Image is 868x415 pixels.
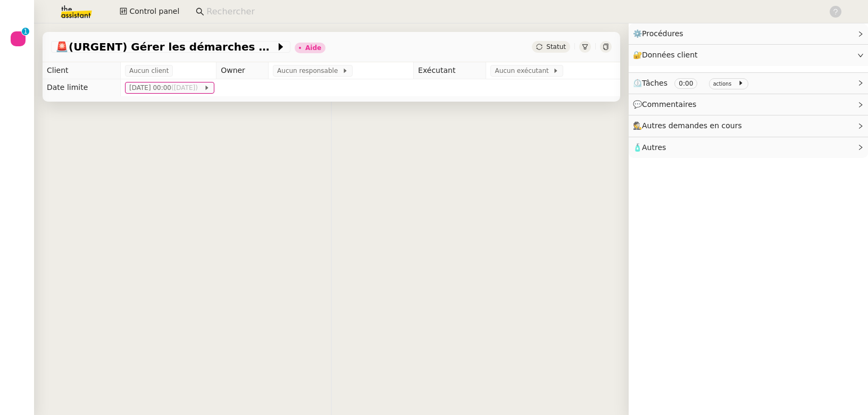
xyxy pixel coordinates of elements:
div: Aide [305,45,321,51]
span: Aucun responsable [277,65,342,76]
div: ⏲️Tâches 0:00 actions [629,73,868,94]
span: Autres demandes en cours [642,121,742,130]
span: 🚨 [55,40,69,53]
td: Date limite [43,79,120,96]
div: 🕵️Autres demandes en cours [629,115,868,136]
span: Statut [546,43,566,51]
span: 🧴 [633,143,666,152]
span: ⚙️ [633,28,688,40]
div: 💬Commentaires [629,94,868,115]
span: Commentaires [642,100,696,109]
span: 🕵️ [633,121,747,130]
td: Exécutant [414,62,486,79]
input: Rechercher [206,5,817,19]
nz-badge-sup: 1 [22,28,29,35]
span: Aucun client [129,65,169,76]
span: Aucun exécutant [495,65,553,76]
span: (URGENT) Gérer les démarches administratives pour le contrat d'[PERSON_NAME] [55,41,276,52]
td: Owner [216,62,269,79]
small: actions [713,81,732,87]
span: Control panel [129,5,179,18]
span: 🔐 [633,49,702,61]
span: ⏲️ [633,79,753,87]
button: Control panel [113,4,186,19]
span: ([DATE]) [171,84,200,92]
td: Client [43,62,120,79]
nz-tag: 0:00 [674,78,697,89]
p: 1 [23,28,28,37]
div: 🔐Données client [629,45,868,65]
span: Autres [642,143,666,152]
div: ⚙️Procédures [629,23,868,44]
span: Tâches [642,79,667,87]
span: [DATE] 00:00 [129,82,204,93]
span: 💬 [633,100,701,109]
span: Procédures [642,29,683,38]
span: Données client [642,51,698,59]
div: 🧴Autres [629,137,868,158]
